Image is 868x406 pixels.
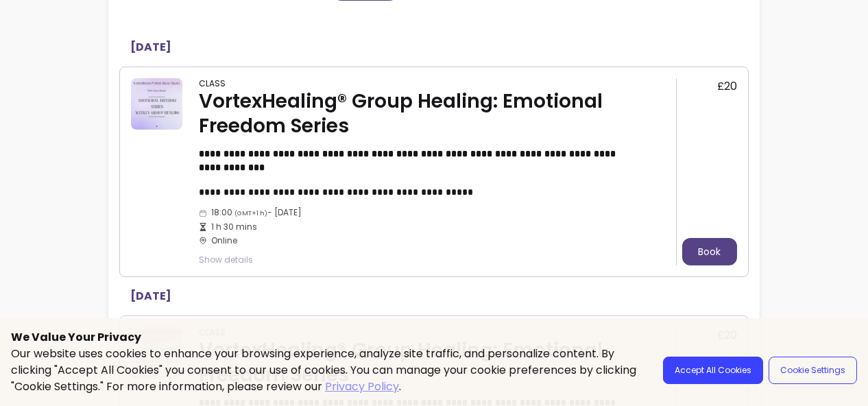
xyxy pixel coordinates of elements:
img: VortexHealing® Group Healing: Emotional Freedom Series [131,78,182,130]
button: Book [682,238,737,265]
div: Class [199,78,226,89]
a: Privacy Policy [325,379,399,395]
button: Accept All Cookies [663,357,763,384]
header: [DATE] [119,283,749,310]
span: £20 [717,78,737,95]
p: Our website uses cookies to enhance your browsing experience, analyze site traffic, and personali... [11,346,647,395]
span: Show details [199,254,638,265]
button: Cookie Settings [769,357,857,384]
p: We Value Your Privacy [11,329,857,346]
span: 18:00 - [DATE] [211,207,638,219]
span: ( GMT+1 h ) [234,209,267,217]
div: VortexHealing® Group Healing: Emotional Freedom Series [199,89,638,139]
span: 1 h 30 mins [211,222,638,232]
div: Online [199,207,638,246]
header: [DATE] [119,34,749,61]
